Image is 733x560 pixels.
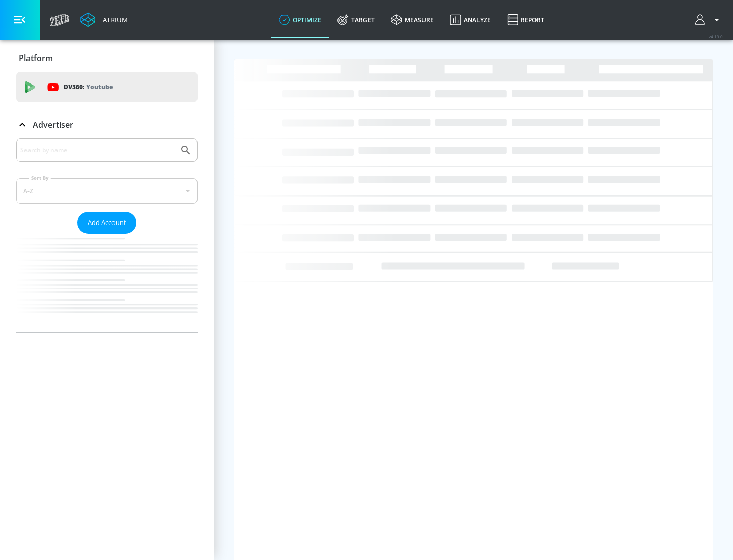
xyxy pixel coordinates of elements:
[16,178,198,204] div: A-Z
[329,2,383,38] a: Target
[19,52,53,64] p: Platform
[271,2,329,38] a: optimize
[80,12,128,27] a: Atrium
[16,138,198,332] div: Advertiser
[86,81,113,92] p: Youtube
[499,2,552,38] a: Report
[16,44,198,72] div: Platform
[99,15,128,24] div: Atrium
[16,234,198,332] nav: list of Advertiser
[29,175,51,181] label: Sort By
[20,144,175,157] input: Search by name
[16,110,198,139] div: Advertiser
[16,72,198,102] div: DV360: Youtube
[33,119,73,130] p: Advertiser
[77,212,136,234] button: Add Account
[64,81,113,93] p: DV360:
[709,34,723,39] span: v 4.19.0
[383,2,442,38] a: measure
[88,217,126,229] span: Add Account
[442,2,499,38] a: Analyze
